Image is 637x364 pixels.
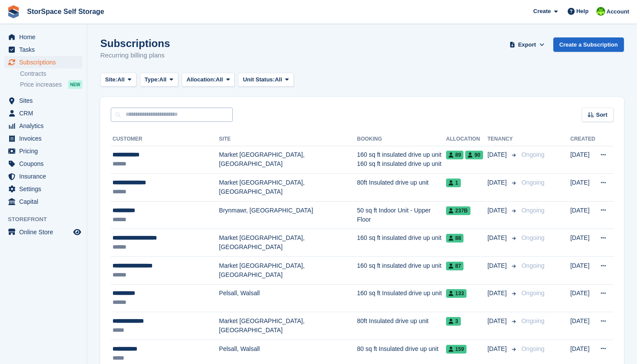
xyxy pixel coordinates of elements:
a: menu [4,158,82,170]
td: 80ft Insulated drive up unit [357,174,446,202]
td: Market [GEOGRAPHIC_DATA], [GEOGRAPHIC_DATA] [219,174,357,202]
a: menu [4,107,82,119]
span: Home [19,31,72,43]
span: Online Store [19,226,72,238]
span: [DATE] [487,150,508,159]
span: CRM [19,107,72,119]
span: 159 [446,345,467,354]
span: Sites [19,94,72,107]
span: Ongoing [521,179,545,186]
span: Settings [19,183,72,195]
span: Pricing [19,145,72,157]
span: 89 [446,151,463,159]
span: Coupons [19,158,72,170]
span: Ongoing [521,317,545,324]
span: [DATE] [487,289,508,298]
a: Price increases NEW [20,80,82,89]
td: Market [GEOGRAPHIC_DATA], [GEOGRAPHIC_DATA] [219,257,357,285]
span: 90 [465,151,483,159]
span: Export [518,40,536,49]
span: 237b [446,206,470,215]
span: [DATE] [487,317,508,326]
span: Allocation: [187,75,216,84]
td: [DATE] [570,257,595,285]
td: [DATE] [570,146,595,174]
span: Type: [145,75,160,84]
th: Allocation [446,132,487,146]
span: Subscriptions [19,56,72,68]
span: Ongoing [521,151,545,158]
td: 160 sq ft insulated drive up unit 160 sq ft insulated drive up unit [357,146,446,174]
td: [DATE] [570,174,595,202]
span: 1 [446,179,461,187]
span: Unit Status: [243,75,275,84]
span: Sort [596,111,607,119]
span: Insurance [19,170,72,182]
td: 160 sq ft insulated drive up unit [357,229,446,257]
th: Booking [357,132,446,146]
span: [DATE] [487,261,508,270]
span: Capital [19,195,72,208]
a: menu [4,31,82,43]
span: [DATE] [487,344,508,354]
td: 50 sq ft Indoor Unit - Upper Floor [357,201,446,229]
span: 88 [446,234,463,243]
span: Create [533,7,551,16]
a: menu [4,145,82,157]
span: [DATE] [487,233,508,243]
span: All [117,75,125,84]
a: menu [4,170,82,182]
span: Ongoing [521,290,545,297]
a: Contracts [20,70,82,78]
th: Site [219,132,357,146]
td: [DATE] [570,229,595,257]
span: All [216,75,223,84]
span: All [275,75,282,84]
td: Pelsall, Walsall [219,284,357,312]
span: 133 [446,289,467,298]
img: stora-icon-8386f47178a22dfd0bd8f6a31ec36ba5ce8667c1dd55bd0f319d3a0aa187defe.svg [7,5,20,18]
th: Customer [111,132,219,146]
span: Ongoing [521,234,545,241]
button: Type: All [140,73,178,87]
span: Site: [105,75,117,84]
td: Market [GEOGRAPHIC_DATA], [GEOGRAPHIC_DATA] [219,229,357,257]
a: menu [4,183,82,195]
span: 3 [446,317,461,326]
a: menu [4,226,82,238]
span: Ongoing [521,262,545,269]
span: Ongoing [521,207,545,214]
span: Analytics [19,120,72,132]
td: 160 sq ft Insulated drive up unit [357,284,446,312]
a: Create a Subscription [553,37,624,52]
span: Tasks [19,44,72,56]
span: Account [606,7,629,16]
a: StorSpace Self Storage [24,4,108,19]
td: [DATE] [570,312,595,340]
button: Unit Status: All [238,73,293,87]
h1: Subscriptions [100,37,170,49]
th: Created [570,132,595,146]
button: Allocation: All [182,73,235,87]
td: 80ft Insulated drive up unit [357,312,446,340]
p: Recurring billing plans [100,51,170,61]
td: [DATE] [570,284,595,312]
span: Invoices [19,132,72,145]
button: Export [508,37,546,52]
span: 87 [446,262,463,270]
a: menu [4,44,82,56]
span: Ongoing [521,345,545,352]
a: menu [4,94,82,107]
div: NEW [68,80,82,89]
th: Tenancy [487,132,518,146]
span: Help [576,7,589,16]
td: Market [GEOGRAPHIC_DATA], [GEOGRAPHIC_DATA] [219,146,357,174]
td: 160 sq ft insulated drive up unit [357,257,446,285]
span: Storefront [8,215,87,224]
a: menu [4,56,82,68]
span: All [159,75,167,84]
td: [DATE] [570,201,595,229]
span: Price increases [20,81,62,89]
img: paul catt [596,7,605,16]
a: Preview store [72,227,82,237]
